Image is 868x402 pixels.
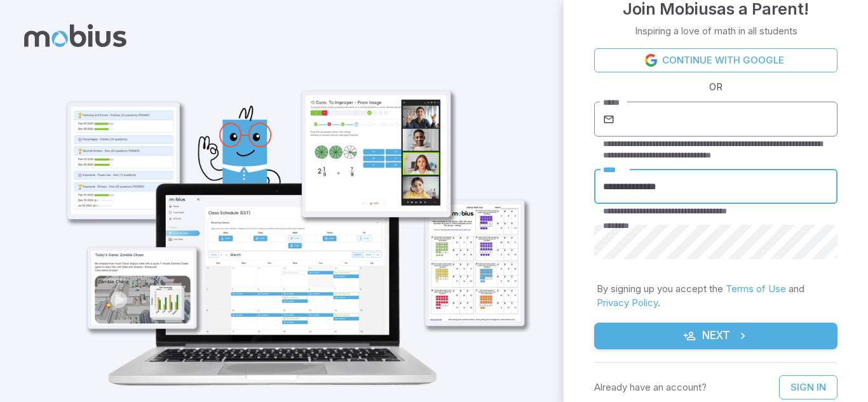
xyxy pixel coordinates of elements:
p: Already have an account? [594,380,707,394]
a: Continue with Google [594,48,837,72]
img: parent_1-illustration [42,36,541,401]
p: By signing up you accept the and . [597,282,835,310]
button: Next [594,323,837,349]
span: OR [706,80,726,94]
a: Privacy Policy [597,297,658,309]
p: Inspiring a love of math in all students [635,24,797,38]
a: Terms of Use [726,283,786,295]
a: Sign In [779,375,837,399]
